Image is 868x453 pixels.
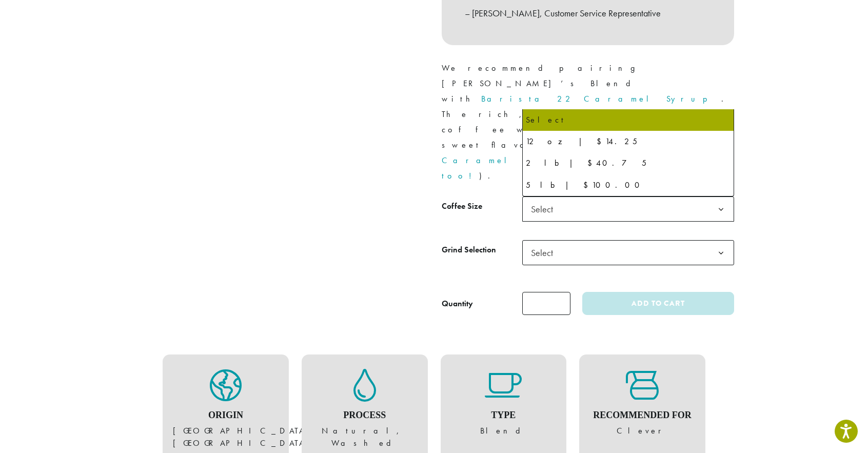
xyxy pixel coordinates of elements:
[465,5,711,22] p: – [PERSON_NAME], Customer Service Representative
[523,109,734,131] li: Select
[442,298,473,310] div: Quantity
[442,243,522,258] label: Grind Selection
[481,93,721,104] a: Barista 22 Caramel Syrup
[522,292,570,315] input: Product quantity
[527,199,563,219] span: Select
[526,178,731,193] div: 5 lb | $100.00
[527,243,563,263] span: Select
[442,199,522,214] label: Coffee Size
[312,369,418,450] figure: Natural, Washed
[173,369,279,450] figure: [GEOGRAPHIC_DATA], [GEOGRAPHIC_DATA]
[522,196,734,222] span: Select
[451,369,557,438] figure: Blend
[589,410,695,421] h4: Recommended For
[589,369,695,438] figure: Clever
[442,61,734,184] p: We recommend pairing [PERSON_NAME]’s Blend with . The rich, full body of this coffee welcomes the...
[173,410,279,421] h4: Origin
[526,134,731,149] div: 12 oz | $14.25
[451,410,557,421] h4: Type
[582,292,734,315] button: Add to cart
[312,410,418,421] h4: Process
[526,155,731,171] div: 2 lb | $40.75
[522,240,734,265] span: Select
